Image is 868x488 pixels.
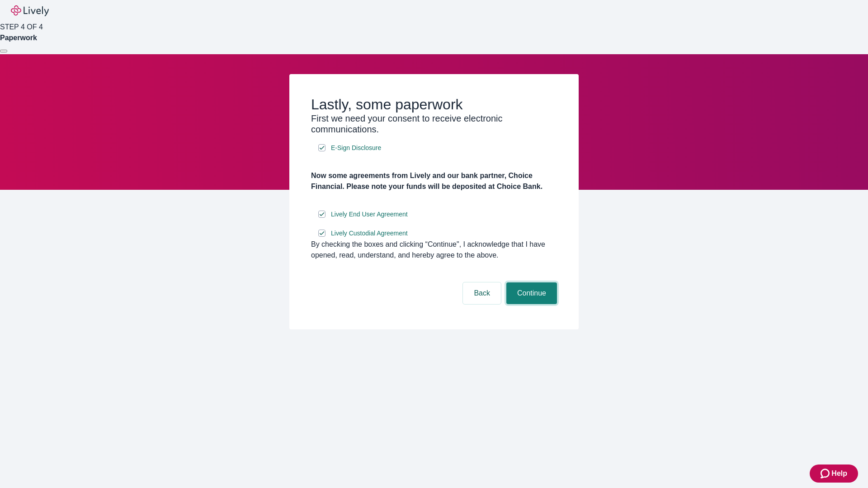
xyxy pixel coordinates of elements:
h4: Now some agreements from Lively and our bank partner, Choice Financial. Please note your funds wi... [311,170,557,192]
a: e-sign disclosure document [329,142,383,154]
button: Back [463,282,501,304]
a: e-sign disclosure document [329,228,410,239]
svg: Zendesk support icon [821,468,831,479]
div: By checking the boxes and clicking “Continue", I acknowledge that I have opened, read, understand... [311,239,557,261]
span: Help [831,468,847,479]
span: Lively End User Agreement [331,210,408,219]
img: Lively [11,5,49,16]
button: Continue [506,282,557,304]
button: Zendesk support iconHelp [810,465,858,483]
h3: First we need your consent to receive electronic communications. [311,113,557,135]
h2: Lastly, some paperwork [311,96,557,113]
a: e-sign disclosure document [329,209,410,220]
span: Lively Custodial Agreement [331,229,408,238]
span: E-Sign Disclosure [331,143,381,153]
